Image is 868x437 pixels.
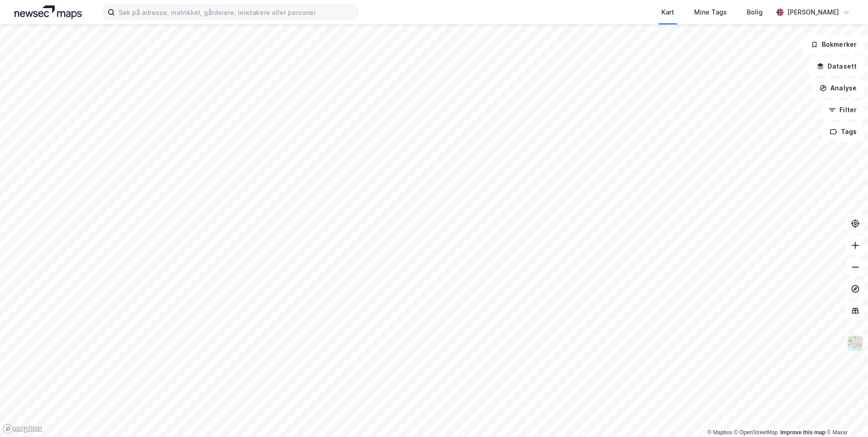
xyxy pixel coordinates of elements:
button: Bokmerker [803,35,864,54]
iframe: Chat Widget [823,393,868,437]
a: Improve this map [780,429,825,436]
a: OpenStreetMap [734,429,778,436]
button: Filter [821,101,864,119]
a: Mapbox [707,429,732,436]
img: Z [847,335,864,352]
div: [PERSON_NAME] [787,7,839,18]
button: Datasett [809,57,864,75]
input: Søk på adresse, matrikkel, gårdeiere, leietakere eller personer [115,5,357,19]
div: Kontrollprogram for chat [823,393,868,437]
button: Tags [822,123,864,141]
div: Kart [661,7,674,18]
img: logo.a4113a55bc3d86da70a041830d287a7e.svg [15,5,82,19]
div: Bolig [747,7,763,18]
a: Mapbox homepage [3,424,43,434]
div: Mine Tags [694,7,727,18]
button: Analyse [812,79,864,97]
